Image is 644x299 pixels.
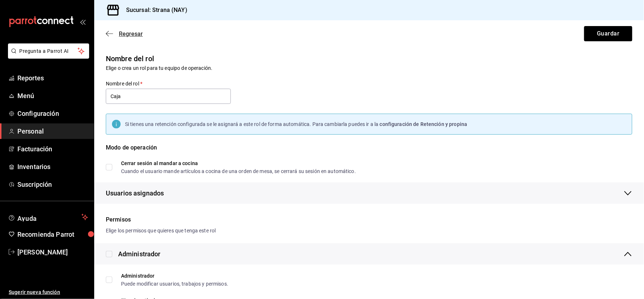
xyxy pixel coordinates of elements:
[584,26,632,41] button: Guardar
[118,249,161,259] div: Administrador
[106,30,143,37] button: Regresar
[121,281,228,286] div: Puede modificar usuarios, trabajos y permisos.
[17,91,88,101] span: Menú
[17,229,88,239] span: Recomienda Parrot
[120,6,187,14] h3: Sucursal: Strana (NAY)
[9,289,88,296] span: Sugerir nueva función
[106,53,632,64] h6: Nombre del rol
[17,213,79,222] span: Ayuda
[17,180,88,189] span: Suscripción
[121,273,228,278] div: Administrador
[121,169,356,174] div: Cuando el usuario mande artículos a cocina de una orden de mesa, se cerrará su sesión en automático.
[121,161,356,166] div: Cerrar sesión al mandar a cocina
[17,162,88,172] span: Inventarios
[5,52,89,60] a: Pregunta a Parrot AI
[106,227,632,235] div: Elige los permisos que quieres que tenga este rol
[106,188,164,198] span: Usuarios asignados
[125,121,380,127] span: Si tienes una retención configurada se le asignará a este rol de forma automática. Para cambiarla...
[17,144,88,154] span: Facturación
[17,247,88,257] span: [PERSON_NAME]
[106,65,212,71] span: Elige o crea un rol para tu equipo de operación.
[106,143,632,161] div: Modo de operación
[380,121,468,127] span: configuración de Retención y propina
[8,43,89,59] button: Pregunta a Parrot AI
[17,126,88,136] span: Personal
[20,47,78,55] span: Pregunta a Parrot AI
[106,81,231,87] label: Nombre del rol
[106,215,632,224] div: Permisos
[17,73,88,83] span: Reportes
[119,30,143,37] span: Regresar
[80,19,86,25] button: open_drawer_menu
[17,109,88,118] span: Configuración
